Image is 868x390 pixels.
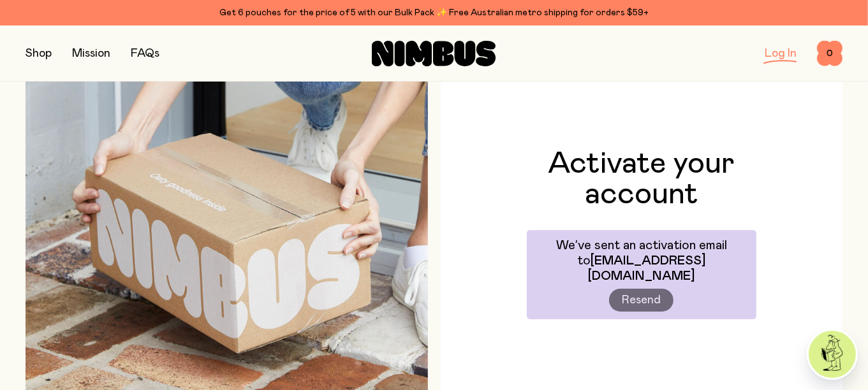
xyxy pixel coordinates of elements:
[809,331,856,378] img: agent
[609,289,673,312] button: Resend
[534,238,749,284] p: We’ve sent an activation email to
[622,291,661,309] span: Resend
[527,148,756,210] h1: Activate your account
[588,254,706,282] span: [EMAIL_ADDRESS][DOMAIN_NAME]
[131,48,159,59] a: FAQs
[765,48,797,59] a: Log In
[26,5,842,20] div: Get 6 pouches for the price of 5 with our Bulk Pack ✨ Free Australian metro shipping for orders $59+
[817,41,842,66] button: 0
[72,48,110,59] a: Mission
